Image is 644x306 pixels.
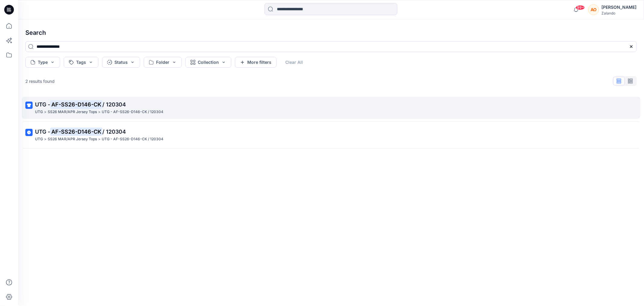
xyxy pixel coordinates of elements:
p: UTG [35,109,43,115]
span: UTG - [35,129,50,135]
a: UTG -AF-SS26-D146-CK/ 120304UTG>SS26 MAR/APR Jersey Tops>UTG - AF-SS26-D146-CK / 120304 [22,97,640,119]
span: / 120304 [102,101,126,108]
a: UTG -AF-SS26-D146-CK/ 120304UTG>SS26 MAR/APR Jersey Tops>UTG - AF-SS26-D146-CK / 120304 [22,124,640,146]
p: > [44,136,46,142]
p: > [98,109,101,115]
p: > [44,109,46,115]
button: Status [102,57,140,68]
h4: Search [21,24,642,41]
p: UTG - AF-SS26-D146-CK / 120304 [102,136,163,142]
div: AO [588,4,599,15]
div: Zalando [601,11,636,15]
button: More filters [235,57,277,68]
button: Tags [64,57,98,68]
p: UTG [35,136,43,142]
span: UTG - [35,101,50,108]
button: Folder [144,57,182,68]
mark: AF-SS26-D146-CK [50,127,102,136]
span: 99+ [576,5,585,10]
div: [PERSON_NAME] [601,4,636,11]
p: 2 results found [25,78,55,84]
p: SS26 MAR/APR Jersey Tops [48,109,97,115]
button: Collection [185,57,231,68]
p: UTG - AF-SS26-D146-CK / 120304 [102,109,163,115]
p: > [98,136,101,142]
button: Type [25,57,60,68]
mark: AF-SS26-D146-CK [50,100,102,109]
span: / 120304 [102,129,126,135]
p: SS26 MAR/APR Jersey Tops [48,136,97,142]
